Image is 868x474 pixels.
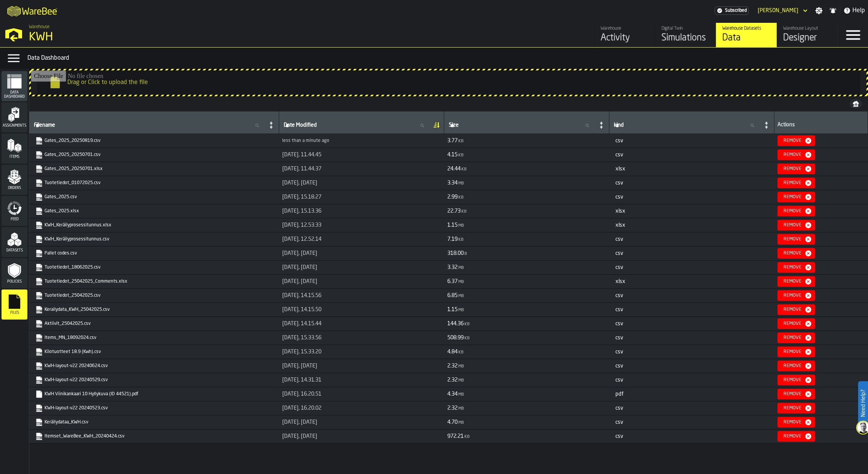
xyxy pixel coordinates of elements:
[34,347,274,357] span: Kilotuotteet 18.9 (Kwh).csv
[2,258,27,289] li: menu Policies
[461,167,467,172] span: KB
[34,122,55,128] span: label
[447,251,464,256] span: 318.00
[615,152,623,157] span: csv
[447,321,464,326] span: 144.36
[34,403,274,414] span: KWH-layout-v22 20240523.csv
[781,363,804,369] div: Remove
[447,166,461,172] span: 24.44
[458,308,464,312] span: MB
[282,405,321,411] span: [DATE], 16.20.02
[34,318,274,329] span: Aktiivit_25042025.csv
[601,32,649,44] div: Activity
[615,420,623,425] span: csv
[35,320,271,328] a: link-to-https://drive.app.warebee.com/4fb45246-3b77-4bb5-b880-c337c3c5facb/file_storage/Aktiivit_...
[282,250,317,256] span: [DATE], [DATE]
[35,221,271,229] a: link-to-https://drive.app.warebee.com/4fb45246-3b77-4bb5-b880-c337c3c5facb/file_storage/KWH_Ker%C...
[722,32,771,44] div: Data
[615,349,623,355] span: csv
[615,251,623,256] span: csv
[282,278,317,285] span: [DATE], [DATE]
[594,23,655,47] a: link-to-/wh/i/4fb45246-3b77-4bb5-b880-c337c3c5facb/feed/
[2,102,27,133] li: menu Assignments
[458,224,464,228] span: MB
[282,349,321,355] span: [DATE], 15.33.20
[2,289,27,320] li: menu Files
[777,178,815,188] button: button-Remove
[781,152,804,157] div: Remove
[781,391,804,397] div: Remove
[447,293,458,298] span: 6.85
[35,433,271,440] a: link-to-https://drive.app.warebee.com/4fb45246-3b77-4bb5-b880-c337c3c5facb/file_storage/Itemset_W...
[282,307,321,313] span: [DATE], 14.15.50
[615,434,623,439] span: csv
[35,278,271,285] a: link-to-https://drive.app.warebee.com/4fb45246-3b77-4bb5-b880-c337c3c5facb/file_storage/Tuotetied...
[447,307,458,312] span: 1.15
[464,322,470,326] span: KB
[282,138,441,143] div: Updated: 21/08/2025, 9.15.49 Created: 21/08/2025, 9.15.49
[449,122,459,128] span: label
[447,349,458,355] span: 4.84
[34,234,274,245] span: KWH_Keräilyprosessitunnus.csv
[615,391,623,397] span: pdf
[615,279,625,284] span: xlsx
[777,417,815,428] button: button-Remove
[783,26,831,31] div: Warehouse Layout
[282,121,430,130] input: label
[35,151,271,159] a: link-to-https://drive.app.warebee.com/4fb45246-3b77-4bb5-b880-c337c3c5facb/file_storage/Gates_202...
[615,307,623,312] span: csv
[35,179,271,187] a: link-to-https://drive.app.warebee.com/4fb45246-3b77-4bb5-b880-c337c3c5facb/file_storage/Tuotetied...
[615,223,625,228] span: xlsx
[447,279,458,284] span: 6.37
[777,276,815,287] button: button-Remove
[282,180,317,186] span: [DATE], [DATE]
[777,431,815,442] button: button-Remove
[601,26,649,31] div: Warehouse
[458,379,464,383] span: MB
[35,165,271,173] a: link-to-https://drive.app.warebee.com/4fb45246-3b77-4bb5-b880-c337c3c5facb/file_storage/Gates_202...
[34,389,274,399] span: KWH Viinikankaari 10 Hyllykuva (ID 44521).pdf
[447,420,458,425] span: 4.70
[783,32,831,44] div: Designer
[725,8,747,13] span: Subscribed
[777,234,815,245] button: button-Remove
[447,208,461,214] span: 22.73
[447,194,458,200] span: 2.99
[282,419,317,425] span: [DATE], [DATE]
[34,431,274,442] span: Itemset_WareBee_KWH_20240424.csv
[758,8,798,14] div: DropdownMenuValue-Mikael Svennas
[777,220,815,231] button: button-Remove
[755,6,809,15] div: DropdownMenuValue-Mikael Svennas
[2,71,27,102] li: menu Data Dashboard
[447,406,458,411] span: 2.32
[777,361,815,371] button: button-Remove
[615,208,625,214] span: xlsx
[458,266,464,270] span: MB
[781,321,804,326] div: Remove
[2,280,27,284] span: Policies
[458,350,464,355] span: KB
[34,192,274,202] span: Gates_2025.csv
[34,276,274,287] span: Tuotetiedot_25042025_Comments.xlsx
[777,304,815,315] button: button-Remove
[34,135,274,146] span: Gates_2025_20250819.csv
[852,6,865,15] span: Help
[2,196,27,226] li: menu Feed
[777,347,815,357] button: button-Remove
[35,348,271,356] a: link-to-https://drive.app.warebee.com/4fb45246-3b77-4bb5-b880-c337c3c5facb/file_storage/Kilotuott...
[282,222,321,228] span: [DATE], 12.53.33
[781,166,804,172] div: Remove
[715,6,749,15] div: Menu Subscription
[447,152,458,157] span: 4.15
[615,180,623,186] span: csv
[781,335,804,340] div: Remove
[615,321,623,326] span: csv
[2,134,27,164] li: menu Items
[812,7,826,14] label: button-toggle-Settings
[777,248,815,259] button: button-Remove
[661,26,710,31] div: Digital Twin
[722,26,771,31] div: Warehouse Datasets
[34,304,274,315] span: Kerailydata_KWH_25042025.csv
[29,30,234,44] div: KWH
[458,196,464,200] span: KB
